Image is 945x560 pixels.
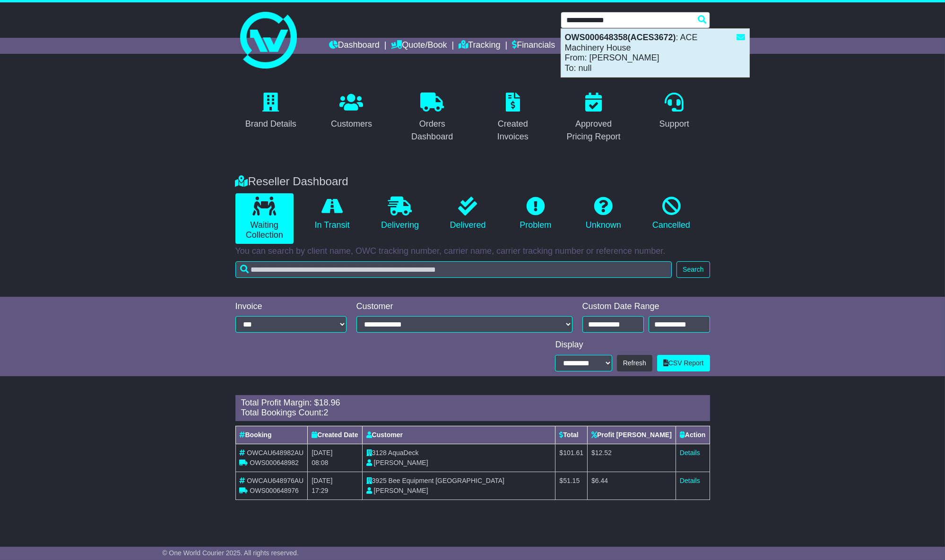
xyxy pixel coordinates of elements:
[563,449,583,457] span: 101.61
[484,118,543,143] div: Created Invoices
[308,426,362,444] th: Created Date
[506,193,564,234] a: Problem
[324,408,329,417] span: 2
[617,355,652,371] button: Refresh
[595,449,612,457] span: 12.52
[565,33,676,42] strong: OWS000648358(ACES3672)
[241,398,704,408] div: Total Profit Margin: $
[371,193,429,234] a: Delivering
[250,487,299,494] span: OWS000648976
[239,89,303,134] a: Brand Details
[588,444,676,472] td: $
[391,38,447,54] a: Quote/Book
[582,302,710,312] div: Custom Date Range
[303,193,361,234] a: In Transit
[653,89,695,134] a: Support
[561,29,749,77] div: : ACE Machinery House From: [PERSON_NAME] To: null
[312,459,328,466] span: 08:08
[231,175,715,189] div: Reseller Dashboard
[477,89,549,146] a: Created Invoices
[247,477,303,484] span: OWCAU648976AU
[250,459,299,466] span: OWS000648982
[356,302,573,312] div: Customer
[389,477,504,484] span: Bee Equipment [GEOGRAPHIC_DATA]
[555,340,710,350] div: Display
[319,398,340,407] span: 18.96
[162,549,299,557] span: © One World Courier 2025. All rights reserved.
[403,118,462,143] div: Orders Dashboard
[676,426,710,444] th: Action
[588,472,676,500] td: $
[588,426,676,444] th: Profit [PERSON_NAME]
[325,89,378,134] a: Customers
[574,193,633,234] a: Unknown
[372,449,387,457] span: 3128
[512,38,555,54] a: Financials
[331,118,372,130] div: Customers
[312,477,332,484] span: [DATE]
[459,38,500,54] a: Tracking
[372,477,387,484] span: 3925
[373,487,428,494] span: [PERSON_NAME]
[388,449,419,457] span: AquaDeck
[397,89,468,146] a: Orders Dashboard
[555,472,588,500] td: $
[680,477,700,484] a: Details
[373,459,428,466] span: [PERSON_NAME]
[235,246,710,257] p: You can search by client name, OWC tracking number, carrier name, carrier tracking number or refe...
[245,118,296,130] div: Brand Details
[564,118,623,143] div: Approved Pricing Report
[329,38,380,54] a: Dashboard
[555,444,588,472] td: $
[680,449,700,457] a: Details
[595,477,608,484] span: 6.44
[312,449,332,457] span: [DATE]
[563,477,580,484] span: 51.15
[642,193,700,234] a: Cancelled
[659,118,689,130] div: Support
[312,487,328,494] span: 17:29
[555,426,588,444] th: Total
[235,426,308,444] th: Booking
[558,89,629,146] a: Approved Pricing Report
[676,261,710,278] button: Search
[241,408,704,418] div: Total Bookings Count:
[362,426,555,444] th: Customer
[247,449,303,457] span: OWCAU648982AU
[439,193,497,234] a: Delivered
[235,302,347,312] div: Invoice
[657,355,710,371] a: CSV Report
[235,193,294,244] a: Waiting Collection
